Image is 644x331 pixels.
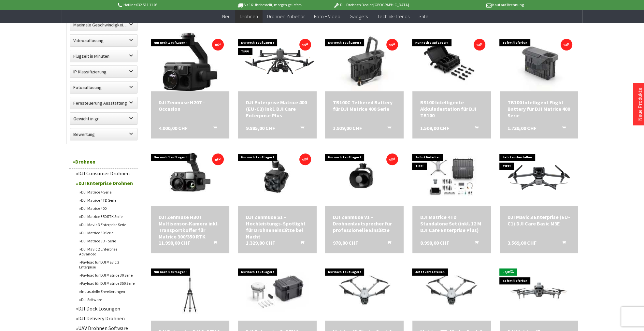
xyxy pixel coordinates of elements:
a: BS100 Intelligente Akkuladestation für DJI TB100 1.509,00 CHF In den Warenkorb [420,99,483,119]
img: Matrice 4D für das Dock 3 [325,262,404,321]
img: DJI Matrice 4TD Standalone Set (inkl. 12 M DJI Care Enterprise Plus) [412,148,491,205]
img: DJI Enterprise DJI D-RTK 3 Survey Pole Tripod Kit [151,262,229,321]
button: In den Warenkorb [554,125,569,133]
div: DJI Mavic 3 Enterprise (EU-C1) DJI Care Basic M3E [508,214,570,227]
label: Fernsteuerung Ausstattung [70,97,137,109]
label: IP Klassifizierung [70,66,137,78]
button: In den Warenkorb [379,125,395,133]
span: 4.000,00 CHF [159,125,188,131]
button: In den Warenkorb [379,239,395,248]
a: DJI Matrice 30 Serie [76,229,138,237]
a: DJI Matrice 3D - Serie [76,237,138,245]
button: In den Warenkorb [293,239,308,248]
img: DJI Mavic 3 Enterprise (EU-C1) DJI Care Basic M3E [500,154,578,199]
span: Foto + Video [314,13,340,20]
a: DJI Matrice 400 [76,204,138,212]
img: TB100C Tethered Battery für DJI Matrice 400 Serie [326,33,403,91]
a: DJI Matrice 4TD Serie [76,196,138,204]
span: 3.569,00 CHF [508,239,537,246]
div: DJI Zenmuse H20T - Occasion [159,99,222,112]
label: Fotoauflösung [70,81,137,93]
p: Hotline 032 511 11 03 [117,1,218,9]
img: BS100 Intelligente Akkuladestation für DJI TB100 [413,33,490,91]
span: 978,00 CHF [333,239,358,246]
span: 1.329,00 CHF [246,239,275,246]
img: DJI Matrice 4E [500,269,578,313]
a: DJI Dock Lösungen [73,304,138,313]
button: In den Warenkorb [205,125,221,133]
button: In den Warenkorb [467,239,482,248]
a: Payload für DJI Matrice 30 Serie [76,271,138,279]
span: Gadgets [350,13,367,20]
img: DJI Zenmuse S1 – Hochleistungs-Spotlight für Drohneneinsätze bei Nacht [238,147,316,206]
a: DJI Zenmuse V1 – Drohnenlautsprecher für professionelle Einsätze 978,00 CHF In den Warenkorb [333,214,396,233]
div: DJI Zenmuse S1 – Hochleistungs-Spotlight für Drohneneinsätze bei Nacht [246,214,309,240]
img: TB100 Intelligent Flight Battery für DJI Matrice 400 Serie [500,33,578,91]
span: Technik-Trends [377,13,409,20]
label: Videoauflösung [70,35,137,46]
a: Payload für DJI Mavic 3 Enterprise [76,258,138,271]
a: DJI Mavic 2 Enterprise Advanced [76,245,138,258]
div: DJI Zenmuse H30T Multisensor-Kamera inkl. Transportkoffer für Matrice 300/350 RTK [159,214,222,240]
p: DJI Drohnen Dealer [GEOGRAPHIC_DATA] [320,1,422,9]
a: DJI Software [76,295,138,304]
a: Drohnen [235,10,263,23]
span: 1.509,00 CHF [420,125,449,131]
a: DJI Zenmuse H20T - Occasion 4.000,00 CHF In den Warenkorb [159,99,222,112]
a: DJI Consumer Drohnen [73,168,138,178]
button: In den Warenkorb [467,125,482,133]
a: Payload für DJI Matrice 350 Serie [76,279,138,287]
a: DJI Zenmuse H30T Multisensor-Kamera inkl. Transportkoffer für Matrice 300/350 RTK 11.990,00 CHF I... [159,214,222,240]
a: DJI Enterprise Matrice 400 (EU-C3) inkl. DJI Care Enterprise Plus 9.885,00 CHF In den Warenkorb [246,99,309,119]
label: Flugzeit in Minuten [70,50,137,62]
span: 1.739,00 CHF [508,125,537,131]
a: DJI Delivery Drohnen [73,313,138,323]
a: Drohnen Zubehör [263,10,309,23]
a: Foto + Video [309,10,345,23]
img: DJI Zenmuse H20T - Occasion [161,33,219,91]
span: 9.885,00 CHF [246,125,275,131]
p: Kauf auf Rechnung [422,1,524,9]
div: TB100 Intelligent Flight Battery für DJI Matrice 400 Serie [508,99,570,119]
a: Industrielle Erweiterungen [76,287,138,295]
div: DJI Matrice 4TD Standalone Set (inkl. 12 M DJI Care Enterprise Plus) [420,214,483,233]
label: Gewicht in gr [70,113,137,124]
span: 8.990,00 CHF [420,239,449,246]
a: DJI Matrice 350 RTK Serie [76,212,138,221]
button: In den Warenkorb [293,125,308,133]
a: DJI Mavic 3 Enterprise (EU-C1) DJI Care Basic M3E 3.569,00 CHF In den Warenkorb [508,214,570,227]
a: Gadgets [345,10,372,23]
img: DJI Enterprise D-RTK 3 Multifunctional Station [238,262,316,321]
a: DJI Matrice 4TD Standalone Set (inkl. 12 M DJI Care Enterprise Plus) 8.990,00 CHF In den Warenkorb [420,214,483,233]
a: Neue Produkte [637,88,643,121]
a: Sale [414,10,433,23]
a: TB100 Intelligent Flight Battery für DJI Matrice 400 Serie 1.739,00 CHF In den Warenkorb [508,99,570,119]
a: DJI Matrice 4 Serie [76,188,138,196]
div: DJI Enterprise Matrice 400 (EU-C3) inkl. DJI Care Enterprise Plus [246,99,309,119]
a: Drohnen [69,155,138,168]
img: Matrice 4TD für das Dock 3 [412,262,491,321]
img: DJI Zenmuse H30T Multisensor-Kamera inkl. Transportkoffer für Matrice 300/350 RTK [151,147,229,206]
img: DJI Enterprise Matrice 400 (EU-C3) inkl. DJI Care Enterprise Plus [238,40,317,84]
span: Neu [222,13,231,20]
button: In den Warenkorb [554,239,569,248]
div: TB100C Tethered Battery für DJI Matrice 400 Serie [333,99,396,112]
img: DJI Zenmuse V1 – Drohnenlautsprecher für professionelle Einsätze [325,147,404,206]
a: DJI Enterprise Drohnen [73,178,138,188]
a: Technik-Trends [372,10,414,23]
a: DJI Zenmuse S1 – Hochleistungs-Spotlight für Drohneneinsätze bei Nacht 1.329,00 CHF In den Warenkorb [246,214,309,240]
p: Bis 16 Uhr bestellt, morgen geliefert. [219,1,320,9]
a: Neu [218,10,235,23]
button: In den Warenkorb [205,239,221,248]
a: DJI Mavic 3 Enterprise Serie [76,221,138,229]
span: Drohnen Zubehör [267,13,305,20]
label: Bewertung [70,128,137,140]
a: TB100C Tethered Battery für DJI Matrice 400 Serie 1.929,00 CHF In den Warenkorb [333,99,396,112]
span: 1.929,00 CHF [333,125,362,131]
span: 11.990,00 CHF [159,239,190,246]
span: Drohnen [240,13,258,20]
label: Maximale Geschwindigkeit in km/h [70,19,137,31]
span: Sale [418,13,428,20]
div: DJI Zenmuse V1 – Drohnenlautsprecher für professionelle Einsätze [333,214,396,233]
div: BS100 Intelligente Akkuladestation für DJI TB100 [420,99,483,119]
